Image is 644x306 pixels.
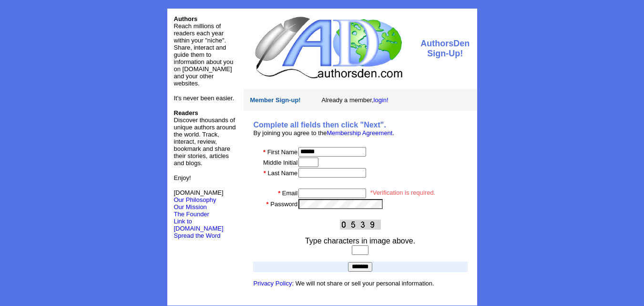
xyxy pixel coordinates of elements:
[254,280,434,287] font: : We will not share or sell your personal information.
[254,129,395,137] font: By joining you agree to the .
[174,211,209,218] a: The Founder
[174,109,198,116] b: Readers
[327,129,392,137] a: Membership Agreement
[174,174,191,181] font: Enjoy!
[174,15,198,22] font: Authors
[250,96,301,104] font: Member Sign-up!
[305,237,415,245] font: Type characters in image above.
[374,96,388,104] a: login!
[174,203,207,211] a: Our Mission
[254,121,386,129] b: Complete all fields then click "Next".
[263,159,297,166] font: Middle Initial
[254,280,292,287] a: Privacy Policy
[174,95,235,102] font: It's never been easier.
[420,39,470,58] font: AuthorsDen Sign-Up!
[253,15,404,80] img: logo.jpg
[174,231,221,239] a: Spread the Word
[282,190,298,197] font: Email
[321,96,388,104] font: Already a member,
[267,148,298,156] font: First Name
[174,218,224,232] a: Link to [DOMAIN_NAME]
[174,109,236,167] font: Discover thousands of unique authors around the world. Track, interact, review, bookmark and shar...
[174,189,224,203] font: [DOMAIN_NAME]
[270,200,297,208] font: Password
[174,232,221,239] font: Spread the Word
[174,22,234,87] font: Reach millions of readers each year within your "niche". Share, interact and guide them to inform...
[174,196,216,203] a: Our Philosophy
[340,220,381,230] img: This Is CAPTCHA Image
[267,169,297,177] font: Last Name
[370,189,436,196] font: *Verification is required.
